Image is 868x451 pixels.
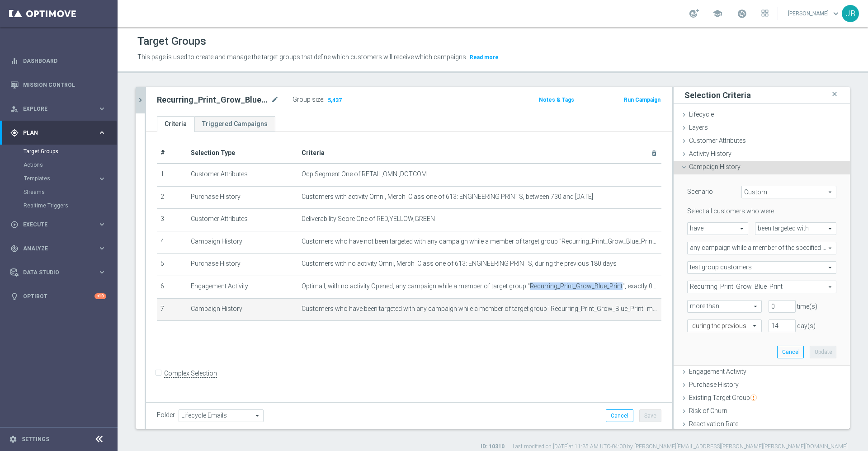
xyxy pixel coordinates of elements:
button: Read more [469,52,500,62]
i: keyboard_arrow_right [98,128,106,137]
label: Complex Selection [164,369,217,378]
td: Engagement Activity [187,276,298,298]
span: Customer Attributes [689,137,746,144]
td: 6 [157,276,187,298]
span: Analyze [23,246,98,251]
span: keyboard_arrow_down [831,9,841,19]
button: Notes & Tags [538,95,575,105]
button: chevron_right [136,87,145,113]
span: Ocp Segment One of RETAIL,OMNI,DOTCOM [302,170,427,178]
button: play_circle_outline Execute keyboard_arrow_right [10,221,107,228]
i: person_search [10,105,19,113]
td: Customer Attributes [187,209,298,231]
ng-select: during the previous [687,319,762,332]
a: Triggered Campaigns [194,116,275,132]
div: Streams [24,185,117,199]
td: 5 [157,254,187,276]
a: Optibot [23,284,94,308]
i: keyboard_arrow_right [98,220,106,229]
i: delete_forever [651,150,658,157]
span: Execute [23,222,98,227]
span: Customers with no activity Omni, Merch_Class one of 613: ENGINEERING PRINTS, during the previous ... [302,260,617,268]
a: Settings [22,437,49,442]
button: person_search Explore keyboard_arrow_right [10,105,107,113]
div: Realtime Triggers [24,199,117,212]
span: Reactivation Rate [689,420,738,428]
span: Lifecycle [689,111,714,118]
td: Purchase History [187,186,298,209]
a: [PERSON_NAME]keyboard_arrow_down [787,7,842,20]
i: track_changes [10,244,19,253]
label: Folder [157,411,175,419]
span: Deliverability Score One of RED,YELLOW,GREEN [302,215,435,223]
span: Customers who have been targeted with any campaign while a member of target group "Recurring_Prin... [302,305,658,313]
i: close [830,88,839,100]
h2: Recurring_Print_Grow_Blue_Print_Reminder [157,94,269,105]
a: Target Groups [24,148,94,155]
a: Realtime Triggers [24,202,94,209]
button: Run Campaign [623,95,661,105]
div: Mission Control [10,73,106,97]
span: Optimail, with no activity Opened, any campaign while a member of target group "Recurring_Print_G... [302,282,658,290]
span: Customers with activity Omni, Merch_Class one of 613: ENGINEERING PRINTS, between 730 and [DATE] [302,193,593,201]
i: lightbulb [10,292,19,301]
span: Layers [689,124,708,131]
div: Dashboard [10,49,106,73]
a: Criteria [157,116,194,132]
div: Data Studio [10,268,98,277]
span: Customers who have not been targeted with any campaign while a member of target group "Recurring_... [302,238,658,245]
th: Selection Type [187,143,298,164]
label: ID: 10310 [481,443,505,451]
button: Mission Control [10,81,107,89]
i: keyboard_arrow_right [98,174,106,183]
i: chevron_right [136,96,145,104]
button: Data Studio keyboard_arrow_right [10,269,107,276]
span: 5,437 [327,97,343,105]
div: Analyze [10,244,98,253]
span: Plan [23,130,98,136]
td: Campaign History [187,298,298,321]
div: Plan [10,129,98,137]
label: Group size [292,96,323,103]
td: 1 [157,164,187,186]
lable: Scenario [687,188,713,195]
a: Mission Control [23,73,106,97]
i: keyboard_arrow_right [98,244,106,253]
span: school [712,9,722,19]
div: +10 [94,293,106,299]
button: Save [639,409,661,422]
th: # [157,143,187,164]
div: Actions [24,158,117,172]
td: Campaign History [187,231,298,254]
div: Templates [24,172,117,185]
span: Engagement Activity [689,368,746,375]
td: 3 [157,209,187,231]
button: track_changes Analyze keyboard_arrow_right [10,245,107,252]
button: lightbulb Optibot +10 [10,293,107,300]
label: : [323,96,325,103]
span: time(s) [797,303,817,310]
div: equalizer Dashboard [10,57,107,65]
div: Execute [10,221,98,229]
span: Criteria [302,149,325,156]
span: day(s) [797,322,816,329]
h3: Selection Criteria [684,90,751,100]
button: Update [810,346,836,358]
span: This page is used to create and manage the target groups that define which customers will receive... [137,53,467,61]
button: Cancel [777,346,804,358]
div: JB [842,5,859,22]
a: Streams [24,188,94,196]
div: Templates keyboard_arrow_right [24,175,107,182]
span: Risk of Churn [689,407,727,414]
span: Purchase History [689,381,739,388]
td: 2 [157,186,187,209]
button: gps_fixed Plan keyboard_arrow_right [10,129,107,136]
i: play_circle_outline [10,221,19,229]
label: Last modified on [DATE] at 11:35 AM UTC-04:00 by [PERSON_NAME][EMAIL_ADDRESS][PERSON_NAME][PERSON... [513,443,848,451]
